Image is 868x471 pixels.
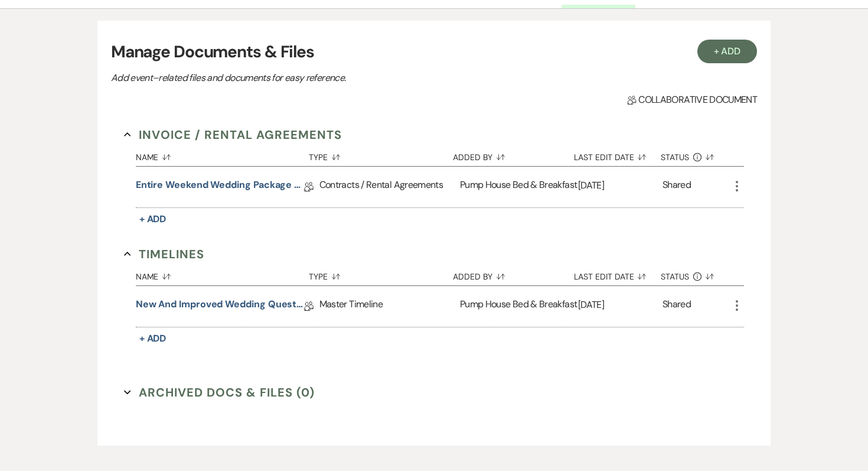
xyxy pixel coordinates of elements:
[663,178,691,196] div: Shared
[124,384,315,401] button: Archived Docs & Files (0)
[627,93,757,107] span: Collaborative document
[661,272,689,281] span: Status
[578,178,663,193] p: [DATE]
[309,144,453,166] button: Type
[136,297,304,316] a: New and improved Wedding Questionnaire
[574,263,661,285] button: Last Edit Date
[139,332,167,345] span: + Add
[136,330,170,347] button: + Add
[319,286,460,327] div: Master Timeline
[136,211,170,228] button: + Add
[124,126,342,144] button: Invoice / Rental Agreements
[124,245,204,263] button: Timelines
[663,297,691,316] div: Shared
[319,167,460,207] div: Contracts / Rental Agreements
[136,263,309,285] button: Name
[111,70,524,86] p: Add event–related files and documents for easy reference.
[111,40,757,64] h3: Manage Documents & Files
[453,263,574,285] button: Added By
[661,144,730,166] button: Status
[460,286,578,327] div: Pump House Bed & Breakfast
[460,167,578,207] div: Pump House Bed & Breakfast
[578,297,663,313] p: [DATE]
[309,263,453,285] button: Type
[453,144,574,166] button: Added By
[661,263,730,285] button: Status
[697,40,758,63] button: + Add
[136,178,304,196] a: Entire Weekend Wedding Package 12.5
[136,144,309,166] button: Name
[661,153,689,161] span: Status
[574,144,661,166] button: Last Edit Date
[139,213,167,225] span: + Add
